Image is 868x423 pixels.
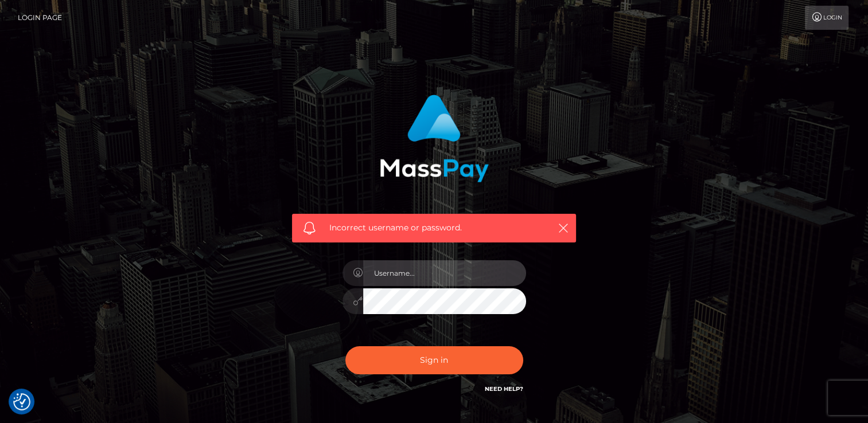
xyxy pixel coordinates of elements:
img: Revisit consent button [13,393,30,410]
button: Consent Preferences [13,393,30,410]
img: MassPay Login [380,95,489,182]
button: Sign in [345,346,523,374]
input: Username... [363,260,526,286]
span: Incorrect username or password. [329,222,539,234]
a: Login Page [18,6,62,30]
a: Need Help? [485,385,523,393]
a: Login [805,6,848,30]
